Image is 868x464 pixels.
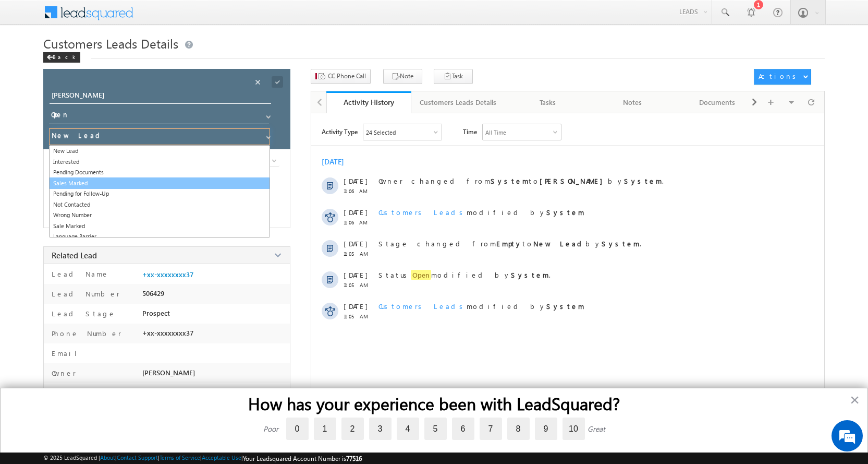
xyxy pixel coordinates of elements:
div: Great [588,424,605,434]
label: Owner [49,368,76,377]
span: modified by [378,302,584,311]
label: 3 [369,418,392,440]
a: Pending Documents [50,167,270,178]
strong: System [624,176,662,185]
label: 10 [563,418,585,440]
a: Sales Marked [49,177,270,189]
strong: [PERSON_NAME] [540,176,608,185]
div: Tasks [514,96,581,109]
div: All Time [485,129,506,136]
strong: System [491,176,529,185]
input: Stage [49,128,270,145]
span: Prospect [142,309,170,317]
a: Interested [50,157,270,168]
span: 11:06 AM [344,188,375,194]
span: Owner changed from to by . [378,176,664,185]
strong: Empty [496,239,522,248]
h2: How has your experience been with LeadSquared? [21,394,847,413]
div: 24 Selected [366,129,396,136]
a: Acceptable Use [202,454,241,461]
strong: System [602,239,640,248]
label: 7 [480,418,502,440]
button: Note [383,69,422,84]
button: Close [850,391,860,408]
span: [DATE] [344,302,367,311]
label: Phone Number [49,329,121,338]
span: Open [411,270,431,280]
a: Language Barrier [50,231,270,242]
span: CC Phone Call [328,72,366,81]
span: Customers Leads [378,302,467,311]
span: Related Lead [52,250,97,260]
a: Wrong Number [50,210,270,221]
strong: System [546,208,584,217]
label: Lead Number [49,289,120,298]
strong: System [546,302,584,311]
a: Not Contacted [50,199,270,210]
span: 11:05 AM [344,282,375,288]
div: Activity History [334,97,404,107]
button: Task [434,69,473,84]
a: Contact Support [117,454,158,461]
div: Owner Changed,Status Changed,Stage Changed,Source Changed,Notes & 19 more.. [363,124,442,140]
label: 5 [424,418,447,440]
strong: New Lead [533,239,585,248]
span: modified by [378,208,584,217]
span: [DATE] [344,270,367,279]
span: [PERSON_NAME] [142,368,195,377]
a: About [100,454,115,461]
strong: System [511,270,549,279]
div: Actions [759,72,800,81]
span: 77516 [346,455,362,462]
a: Terms of Service [160,454,200,461]
label: Email [49,349,85,358]
span: Time [463,124,477,139]
span: 11:05 AM [344,251,375,257]
label: 6 [452,418,474,440]
span: 11:06 AM [344,219,375,225]
div: [DATE] [322,157,356,166]
div: Back [43,52,80,63]
span: Your Leadsquared Account Number is [243,455,362,462]
div: Notes [599,96,666,109]
span: [DATE] [344,239,367,248]
input: Status [49,108,269,124]
a: Pending for Follow-Up [50,188,270,199]
label: 0 [286,418,309,440]
div: Documents [683,96,751,109]
label: Lead Stage [49,309,116,318]
label: Lead Name [49,269,109,278]
span: Activity Type [322,124,358,139]
a: Show All Items [266,156,279,166]
div: Poor [263,424,278,434]
div: Customers Leads Details [420,96,496,109]
span: [DATE] [344,208,367,217]
span: 506429 [142,289,164,298]
a: Show All Items [261,109,274,120]
input: Opportunity Name Opportunity Name [50,89,271,104]
span: +xx-xxxxxxxx37 [142,270,193,279]
span: Stage changed from to by . [378,239,641,248]
span: © 2025 LeadSquared | | | | | [43,454,362,462]
label: 1 [314,418,336,440]
label: 2 [341,418,364,440]
span: [DATE] [344,176,367,185]
span: Customers Leads Details [43,35,178,52]
label: 8 [507,418,530,440]
label: 4 [397,418,419,440]
span: 11:05 AM [344,313,375,319]
span: +xx-xxxxxxxx37 [142,329,193,337]
span: Status modified by . [378,270,551,280]
a: Sale Marked [50,221,270,232]
a: New Lead [50,146,270,157]
label: 9 [535,418,557,440]
a: Show All Items [261,129,274,140]
span: Customers Leads [378,208,467,217]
